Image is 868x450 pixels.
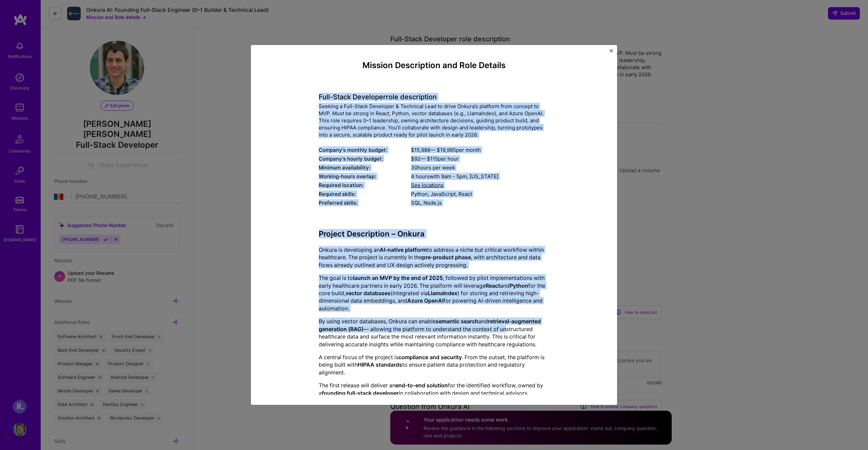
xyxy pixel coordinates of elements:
strong: Python [510,282,528,289]
p: Onkura is developing an to address a niche but critical workflow within healthcare. The project i... [319,246,549,269]
div: Company's hourly budget: [319,155,411,162]
strong: pre-product phase [422,254,471,261]
strong: HIPAA standards [358,361,402,368]
p: A central focus of the project is . From the outset, the platform is being built with to ensure p... [319,353,549,376]
div: Preferred skills: [319,199,411,206]
span: 9am - 5pm , [440,173,470,180]
strong: launch an MVP by the end of 2025 [353,274,443,281]
button: Close [610,49,613,56]
span: See locations [411,182,443,188]
div: 30 hours per week [411,164,549,171]
h3: Project Description – Onkura [319,229,549,239]
div: Company's monthly budget: [319,146,411,154]
div: Python, JavaScript, React [411,190,549,198]
strong: LlamaIndex [428,290,457,296]
div: Required skills: [319,190,411,198]
div: Minimum availability: [319,164,411,171]
div: $ 92 — $ 115 per hour [411,155,549,162]
strong: React [486,282,500,289]
strong: vector databases [346,290,391,296]
strong: compliance and security [398,354,462,361]
h4: Full-Stack Developer role description [319,93,549,101]
p: The first release will deliver an for the identified workflow, owned by a in collaboration with d... [319,382,549,412]
p: The goal is to , followed by pilot implementations with early healthcare partners in early 2026. ... [319,274,549,312]
strong: AI-native platform [380,246,427,253]
strong: Azure OpenAI [407,297,443,304]
div: Required location: [319,182,411,189]
strong: end-to-end solution [395,382,448,389]
div: Seeking a Full-Stack Developer & Technical Lead to drive Onkura’s platform from concept to MVP. M... [319,103,549,138]
strong: semantic search [436,318,478,325]
strong: retrieval-augmented generation (RAG) [319,318,541,332]
div: $ 15,988 — $ 19,985 per month [411,146,549,154]
div: SQL, Node.js [411,199,549,206]
div: Working-hours overlap: [319,173,411,180]
div: 4 hours with [US_STATE] [411,173,549,180]
strong: founding full-stack developer [322,389,399,396]
p: By using vector databases, Onkura can enable and — allowing the platform to understand the contex... [319,318,549,348]
h4: Mission Description and Role Details [319,61,549,70]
